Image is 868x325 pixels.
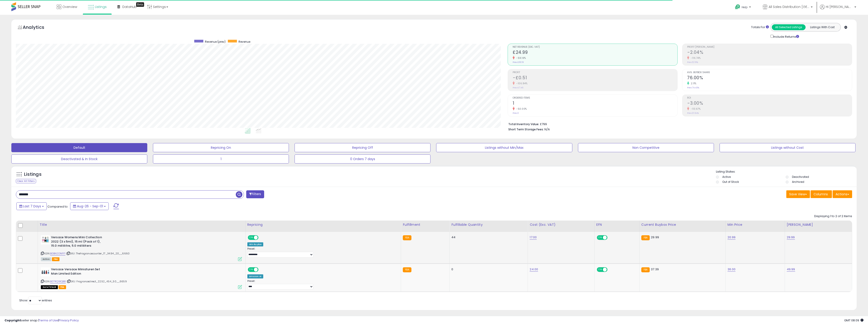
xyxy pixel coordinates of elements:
[508,121,849,127] li: £799
[689,56,701,60] small: -116.74%
[247,222,399,227] div: Repricing
[513,61,524,64] small: Prev: £61.19
[508,127,544,131] b: Short Term Storage Fees:
[513,46,677,48] span: Net Revenue (Exc. VAT)
[728,267,736,272] a: 36.00
[513,97,677,99] span: Ordered Items
[95,5,107,9] span: Listings
[742,5,748,9] span: Help
[751,25,769,30] div: Totals For
[735,4,740,10] i: Get Help
[205,40,226,44] span: Revenue (prev)
[792,180,804,184] label: Archived
[247,242,263,246] div: Win BuyBox
[641,267,650,272] small: FBA
[687,71,852,74] span: Avg. Buybox Share
[66,252,130,255] span: | SKU: Thefragrancecounter_17_34.94_20__6660
[687,97,852,99] span: ROI
[451,235,524,239] div: 44
[513,101,677,107] h2: 1
[5,318,21,323] strong: Copyright
[247,280,398,290] div: Preset:
[530,222,592,227] div: Cost (Exc. VAT)
[544,127,550,131] span: N/A
[67,280,127,283] span: | SKU: Fragrancedirect_22.52_43.4_50__6659
[597,268,603,272] span: ON
[246,190,264,198] button: Filters
[530,267,538,272] a: 24.00
[578,143,714,152] button: Non Competitive
[248,268,254,272] span: ON
[515,107,527,111] small: -50.00%
[515,82,527,85] small: -106.84%
[772,24,806,30] button: All Selected Listings
[792,175,809,179] label: Deactivated
[5,318,79,323] div: seller snap | |
[820,5,856,15] a: Hi [PERSON_NAME]
[687,101,852,107] h2: -3.00%
[530,235,537,240] a: 17.00
[41,267,50,276] img: 410nG0et-nL._SL40_.jpg
[41,285,58,289] span: All listings that are currently out of stock and unavailable for purchase on Amazon
[403,235,411,240] small: FBA
[52,257,60,261] span: FBA
[607,268,614,272] span: OFF
[23,204,41,208] span: Last 7 Days
[731,1,755,15] a: Help
[403,267,411,272] small: FBA
[47,204,68,209] span: Compared to:
[728,222,783,227] div: Min Price
[786,190,810,198] button: Save View
[689,82,696,85] small: 2.11%
[597,236,603,240] span: ON
[19,298,52,303] span: Show: entries
[722,175,731,179] label: Active
[826,5,853,9] span: Hi [PERSON_NAME]
[23,24,53,32] h5: Analytics
[513,112,519,114] small: Prev: 2
[513,71,677,74] span: Profit
[687,86,699,89] small: Prev: 74.43%
[767,34,804,39] div: Include Returns
[247,247,398,258] div: Preset:
[513,86,523,89] small: Prev: £7.46
[641,235,650,240] small: FBA
[513,75,677,81] h2: -£0.51
[651,267,659,271] span: 37.39
[24,171,42,178] h5: Listings
[70,202,109,210] button: Aug-26 - Sep-01
[814,192,828,196] span: Columns
[728,235,736,240] a: 20.99
[248,236,254,240] span: ON
[77,204,103,208] span: Aug-26 - Sep-01
[787,222,850,227] div: [PERSON_NAME]
[769,5,809,9] span: All Sales Distribution [GEOGRAPHIC_DATA]
[436,143,572,152] button: Listings without Min/Max
[247,274,263,278] div: Amazon AI
[722,180,739,184] label: Out of Stock
[153,154,289,164] button: 1
[403,222,448,227] div: Fulfillment
[136,2,144,7] div: Tooltip anchor
[716,170,857,174] p: Listing States:
[787,235,795,240] a: 29.99
[451,222,526,227] div: Fulfillable Quantity
[40,222,243,227] div: Title
[51,235,106,249] b: Versace Womens Mini Collection 2022 (3 x 5ml), 15 ml (Pack of 1), 15.0 millilitre, 5.0 milliliters
[811,190,832,198] button: Columns
[11,154,147,164] button: Deactivated & In Stock
[16,179,36,183] div: Clear All Filters
[687,50,852,56] h2: -2.04%
[258,236,265,240] span: OFF
[122,5,137,9] span: DataHub
[451,267,524,271] div: 0
[787,267,795,272] a: 49.99
[51,267,106,277] b: Versace Versace Miniaturen Set Man Limited Edition
[641,222,724,227] div: Current Buybox Price
[814,214,852,218] div: Displaying 1 to 2 of 2 items
[153,143,289,152] button: Repricing On
[833,190,852,198] button: Actions
[11,143,147,152] button: Default
[513,50,677,56] h2: £24.99
[687,112,699,114] small: Prev: 21.94%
